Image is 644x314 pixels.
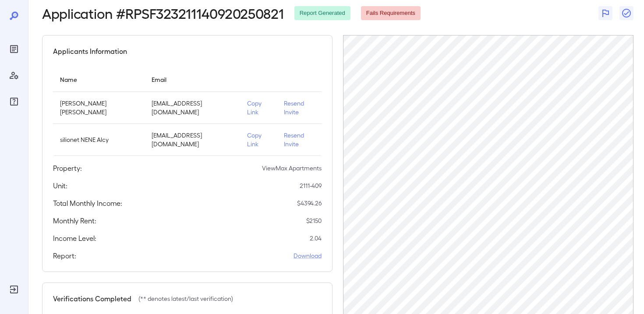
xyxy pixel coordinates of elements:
div: FAQ [7,95,21,109]
p: Resend Invite [284,99,315,116]
p: 2.04 [310,234,322,243]
h5: Total Monthly Income: [53,198,122,208]
h5: Verifications Completed [53,293,131,304]
a: Download [294,251,322,260]
button: Close Report [619,6,633,20]
h5: Applicants Information [53,46,127,56]
p: 2111-409 [300,181,322,190]
p: $ 2150 [306,216,322,225]
div: Manage Users [7,68,21,82]
h5: Income Level: [53,233,96,243]
p: Resend Invite [284,131,315,148]
h5: Monthly Rent: [53,215,96,226]
p: [PERSON_NAME] [PERSON_NAME] [60,99,138,116]
span: Fails Requirements [361,9,421,18]
h5: Property: [53,163,82,173]
th: Email [145,67,240,92]
p: [EMAIL_ADDRESS][DOMAIN_NAME] [152,131,233,148]
h5: Unit: [53,180,67,191]
p: $ 4394.26 [297,199,322,208]
h2: Application # RPSF323211140920250821 [42,5,284,21]
table: simple table [53,67,322,156]
button: Flag Report [598,6,612,20]
p: Copy Link [247,99,270,116]
p: ViewMax Apartments [262,164,322,173]
div: Log Out [7,282,21,296]
span: Report Generated [294,9,350,18]
th: Name [53,67,145,92]
p: silionet NENE Alcy [60,135,138,144]
div: Reports [7,42,21,56]
p: (** denotes latest/last verification) [138,294,233,303]
h5: Report: [53,250,76,261]
p: Copy Link [247,131,270,148]
p: [EMAIL_ADDRESS][DOMAIN_NAME] [152,99,233,116]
